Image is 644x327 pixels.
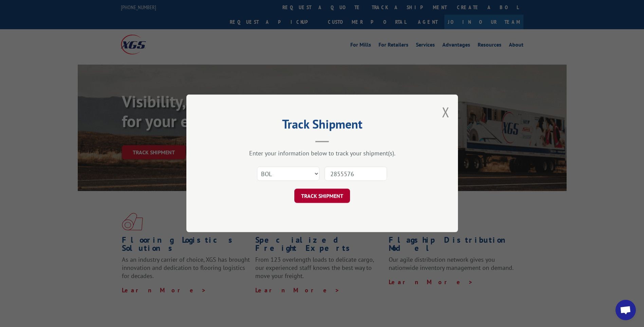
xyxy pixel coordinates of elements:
div: Enter your information below to track your shipment(s). [220,150,424,157]
h2: Track Shipment [220,119,424,132]
input: Number(s) [325,167,387,181]
button: Close modal [442,103,449,121]
div: Open chat [615,300,636,320]
button: TRACK SHIPMENT [294,189,350,203]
